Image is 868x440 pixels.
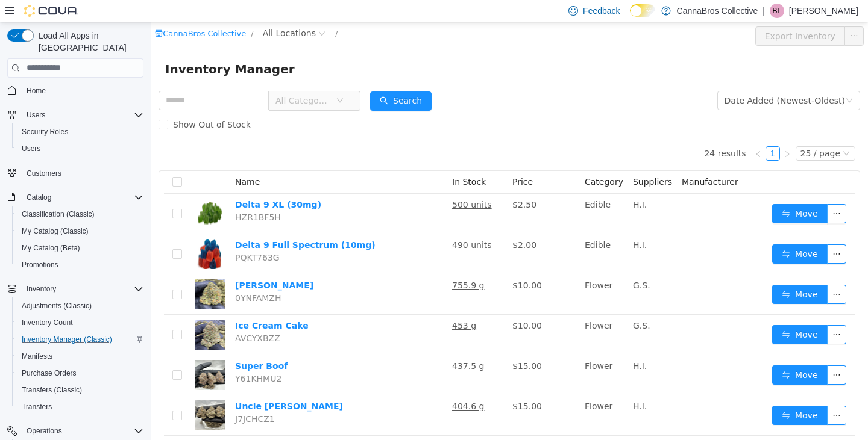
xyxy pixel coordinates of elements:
li: 24 results [553,124,595,138]
span: Transfers (Classic) [22,385,82,395]
a: icon: shopCannaBros Collective [4,7,95,16]
li: Previous Page [600,124,615,138]
a: Ice Cream Cake [84,299,158,308]
td: Flower [429,252,477,293]
span: My Catalog (Beta) [22,243,80,253]
button: Transfers [12,398,148,415]
span: PQKT763G [84,231,129,240]
img: Delta 9 XL (30mg) hero shot [45,176,75,206]
button: Operations [22,424,67,438]
button: Transfers (Classic) [12,382,148,398]
span: 0YNFAMZH [84,271,130,280]
td: Edible [429,212,477,252]
td: Flower [429,293,477,333]
a: My Catalog (Beta) [17,241,85,255]
span: Classification (Classic) [22,209,95,219]
a: Customers [22,166,66,181]
span: Inventory Count [17,315,143,330]
i: icon: down [692,128,699,136]
u: 437.5 g [301,339,333,349]
span: H.I. [482,218,496,228]
input: Dark Mode [630,4,655,17]
span: Operations [22,424,143,438]
a: Adjustments (Classic) [17,299,96,313]
img: Uncle Snoop hero shot [45,378,75,408]
button: icon: swapMove [621,383,677,403]
span: Users [22,144,40,153]
a: Uncle [PERSON_NAME] [84,379,192,389]
span: Purchase Orders [17,366,143,380]
a: Home [22,84,51,98]
span: $10.00 [362,258,391,268]
button: Adjustments (Classic) [12,297,148,314]
button: Export Inventory [605,4,694,23]
span: All Categories [125,72,180,84]
span: J7JCHCZ1 [84,392,124,401]
i: icon: left [604,128,611,135]
u: 500 units [301,178,341,187]
span: G.S. [482,299,500,308]
span: Customers [22,166,143,181]
span: Promotions [22,260,58,270]
span: Y61KHMU2 [84,352,131,361]
span: $15.00 [362,379,391,389]
span: Users [27,110,45,120]
span: Inventory [27,284,56,294]
button: icon: ellipsis [676,383,696,403]
td: Flower [429,333,477,373]
button: Users [2,107,148,123]
img: Cova [24,5,78,17]
span: Classification (Classic) [17,207,143,222]
button: Users [12,140,148,157]
button: icon: swapMove [621,343,677,362]
button: Promotions [12,256,148,273]
i: icon: shop [4,7,12,15]
span: Operations [27,426,62,436]
span: My Catalog (Classic) [22,226,89,236]
u: 490 units [301,218,341,228]
span: Manifests [22,352,52,361]
a: Inventory Manager (Classic) [17,332,117,347]
button: icon: ellipsis [676,222,696,241]
span: My Catalog (Classic) [17,224,143,238]
p: | [763,4,765,18]
a: 1 [615,125,629,138]
span: $2.00 [362,218,386,228]
span: Security Roles [22,127,68,137]
a: Security Roles [17,125,73,139]
button: icon: ellipsis [676,182,696,201]
span: Inventory Manager (Classic) [17,332,143,347]
button: icon: swapMove [621,303,677,322]
li: Next Page [629,124,644,138]
span: Load All Apps in [GEOGRAPHIC_DATA] [34,29,143,54]
a: Delta 9 XL (30mg) [84,178,171,187]
span: Inventory Manager (Classic) [22,335,112,344]
span: $15.00 [362,339,391,349]
span: HZR1BF5H [84,190,130,200]
span: In Stock [301,155,335,164]
span: / [100,7,102,16]
button: Customers [2,164,148,182]
td: Edible [429,172,477,212]
button: icon: swapMove [621,182,677,201]
span: Transfers [22,402,52,412]
li: 1 [615,124,629,138]
button: Inventory Manager (Classic) [12,331,148,348]
button: icon: ellipsis [694,4,713,23]
span: Catalog [22,190,143,205]
img: Super Boof hero shot [45,338,75,368]
p: CannaBros Collective [677,4,758,18]
button: Home [2,82,148,99]
span: My Catalog (Beta) [17,241,143,255]
a: Transfers [17,400,57,414]
a: Super Boof [84,339,137,349]
button: Inventory [22,282,61,296]
button: My Catalog (Beta) [12,240,148,256]
span: BL [773,4,782,18]
span: Purchase Orders [22,368,77,378]
span: Security Roles [17,125,143,139]
button: Catalog [22,190,56,205]
span: Feedback [583,5,620,17]
span: AVCYXBZZ [84,311,130,321]
button: Catalog [2,189,148,206]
